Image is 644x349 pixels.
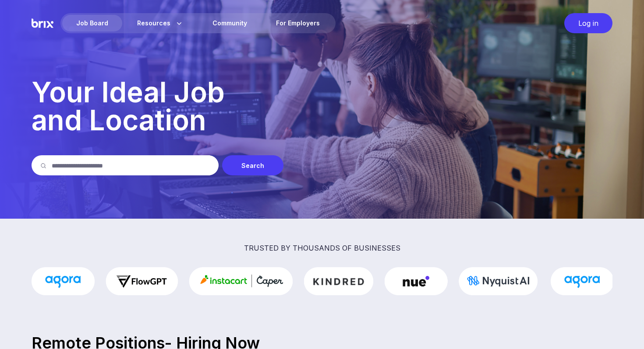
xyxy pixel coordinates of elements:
[222,155,283,175] div: Search
[32,78,612,134] p: Your Ideal Job and Location
[564,13,612,33] div: Log in
[262,15,334,31] a: For Employers
[62,15,122,31] div: Job Board
[198,15,261,31] a: Community
[123,15,198,31] div: Resources
[560,13,612,33] a: Log in
[32,13,53,33] img: Brix Logo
